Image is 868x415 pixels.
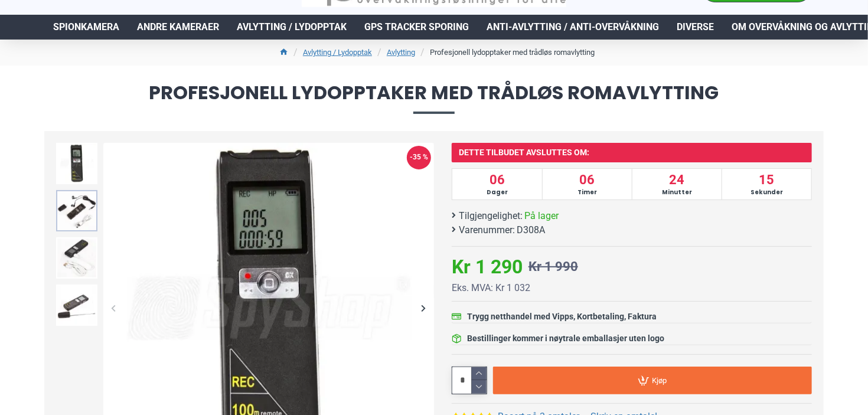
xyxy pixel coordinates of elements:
[668,15,723,40] a: Diverse
[44,83,824,113] span: Profesjonell lydopptaker med trådløs romavlytting
[56,143,97,184] img: Profesjonell lydopptaker med trådløs romavlytting - SpyGadgets.no
[103,298,124,319] div: Previous slide
[722,169,811,200] div: 15
[413,298,434,319] div: Next slide
[528,257,578,276] div: Kr 1 990
[542,169,632,200] div: 06
[56,237,97,279] img: Profesjonell lydopptaker med trådløs romavlytting - SpyGadgets.no
[459,223,515,237] b: Varenummer:
[303,47,372,58] a: Avlytting / Lydopptak
[544,188,631,197] span: Timer
[453,188,541,197] span: Dager
[459,209,523,223] b: Tilgjengelighet:
[632,169,722,200] div: 24
[44,15,128,40] a: Spionkamera
[652,377,667,384] span: Kjøp
[487,20,659,34] span: Anti-avlytting / Anti-overvåkning
[467,332,664,345] div: Bestillinger kommer i nøytrale emballasjer uten logo
[56,285,97,326] img: Profesjonell lydopptaker med trådløs romavlytting - SpyGadgets.no
[452,169,542,200] div: 06
[355,15,478,40] a: GPS Tracker Sporing
[452,253,523,281] div: Kr 1 290
[467,311,657,323] div: Trygg netthandel med Vipps, Kortbetaling, Faktura
[634,188,720,197] span: Minutter
[128,15,228,40] a: Andre kameraer
[237,20,347,34] span: Avlytting / Lydopptak
[56,190,97,231] img: Profesjonell lydopptaker med trådløs romavlytting - SpyGadgets.no
[524,209,559,223] span: På lager
[387,47,415,58] a: Avlytting
[452,143,812,162] h5: Dette tilbudet avsluttes om:
[53,20,119,34] span: Spionkamera
[364,20,469,34] span: GPS Tracker Sporing
[517,223,545,237] span: D308A
[723,188,810,197] span: Sekunder
[228,15,355,40] a: Avlytting / Lydopptak
[137,20,219,34] span: Andre kameraer
[677,20,714,34] span: Diverse
[478,15,668,40] a: Anti-avlytting / Anti-overvåkning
